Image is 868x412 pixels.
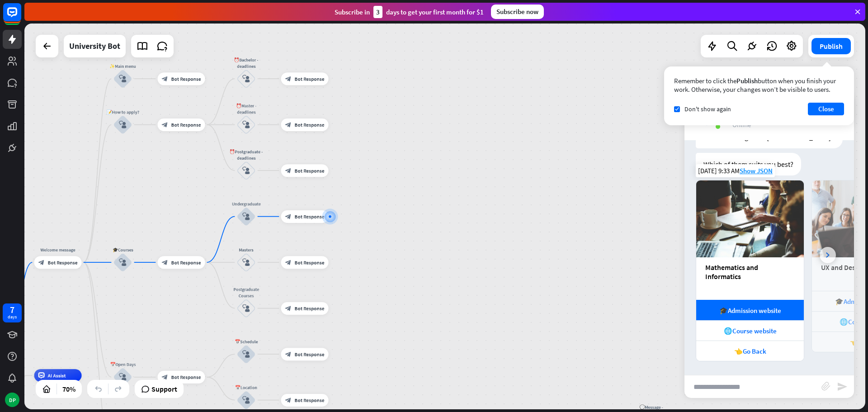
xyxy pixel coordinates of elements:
[227,338,265,345] div: 📅Schedule
[69,35,120,57] div: University Bot
[227,148,265,161] div: ⏰Postgraduate - deadlines
[285,213,292,220] i: block_bot_response
[171,259,201,265] span: Bot Response
[295,397,325,403] span: Bot Response
[821,382,830,391] i: block_attachment
[242,75,250,83] i: block_user_input
[696,164,775,177] div: [DATE] 9:33 AM
[242,304,250,312] i: block_user_input
[3,303,22,322] a: 7 days
[119,121,127,128] i: block_user_input
[8,314,17,320] div: days
[285,122,292,128] i: block_bot_response
[162,76,168,82] i: block_bot_response
[162,122,168,128] i: block_bot_response
[295,259,325,265] span: Bot Response
[227,246,265,253] div: Masters
[295,122,325,128] span: Bot Response
[335,6,484,18] div: Subscribe in days to get your first month for $1
[104,63,142,69] div: ✨Main menu
[285,76,292,82] i: block_bot_response
[171,76,201,82] span: Bot Response
[811,38,851,54] button: Publish
[151,382,177,396] span: Support
[227,286,265,299] div: Postgraduate Courses
[119,373,127,381] i: block_user_input
[285,397,292,403] i: block_bot_response
[10,306,14,314] div: 7
[285,167,292,174] i: block_bot_response
[242,396,250,404] i: block_user_input
[7,4,34,31] button: Open LiveChat chat widget
[48,259,78,265] span: Bot Response
[227,201,265,207] div: Undergraduate
[295,351,325,357] span: Bot Response
[701,347,799,355] div: 👈Go Back
[675,107,679,111] i: check
[5,393,19,407] div: DP
[104,246,142,253] div: 🎓Courses
[808,103,844,115] button: Close
[38,259,45,265] i: block_bot_response
[295,305,325,312] span: Bot Response
[701,306,799,315] div: 🎓Admission website
[227,103,265,115] div: ⏰Master - deadlines
[285,351,292,357] i: block_bot_response
[60,382,78,396] div: 70%
[285,259,292,265] i: block_bot_response
[295,213,325,220] span: Bot Response
[162,259,168,265] i: block_bot_response
[119,259,127,266] i: block_user_input
[171,374,201,380] span: Bot Response
[227,57,265,69] div: ⏰Bachelor - deadlines
[674,76,844,94] div: Remember to click the button when you finish your work. Otherwise, your changes won’t be visible ...
[48,372,66,379] span: AI Assist
[295,167,325,174] span: Bot Response
[242,259,250,266] i: block_user_input
[736,76,758,85] span: Publish
[491,5,544,19] div: Subscribe now
[242,167,250,175] i: block_user_input
[701,327,799,335] div: 🌐Course website
[104,109,142,115] div: 📝How to apply?
[373,6,382,18] div: 3
[119,75,127,83] i: block_user_input
[171,122,201,128] span: Bot Response
[162,374,168,380] i: block_bot_response
[29,246,86,253] div: Welcome message
[242,213,250,220] i: block_user_input
[295,76,325,82] span: Bot Response
[104,361,142,368] div: 📅Open Days
[696,153,801,175] div: Which of them suits you best?
[705,263,795,281] div: Mathematics and Informatics
[227,384,265,391] div: 📅Location
[242,350,250,358] i: block_user_input
[242,121,250,128] i: block_user_input
[740,166,773,175] span: Show JSON
[285,305,292,312] i: block_bot_response
[837,381,848,392] i: send
[684,105,731,113] span: Don't show again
